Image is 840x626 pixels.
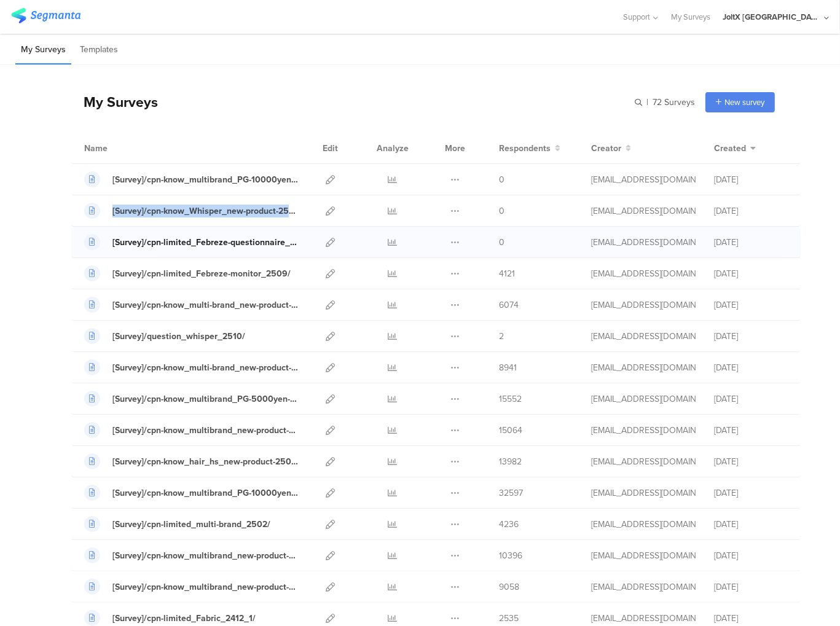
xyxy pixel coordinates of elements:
[499,518,519,531] span: 4236
[84,516,270,532] a: [Survey]/cpn-limited_multi-brand_2502/
[84,485,299,501] a: [Survey]/cpn-know_multibrand_PG-10000yen-2504/
[591,173,696,186] div: kumai.ik@pg.com
[499,142,560,155] button: Respondents
[499,299,519,311] span: 6074
[499,361,517,374] span: 8941
[714,455,788,468] div: [DATE]
[112,612,256,625] div: [Survey]/cpn-limited_Fabric_2412_1/
[591,299,696,311] div: kumai.ik@pg.com
[591,581,696,593] div: kumai.ik@pg.com
[74,36,124,65] li: Templates
[591,549,696,562] div: kumai.ik@pg.com
[84,579,299,595] a: [Survey]/cpn-know_multibrand_new-product-2502/
[591,142,631,155] button: Creator
[723,11,821,23] div: JoltX [GEOGRAPHIC_DATA]
[591,487,696,499] div: kumai.ik@pg.com
[112,581,299,593] div: [Survey]/cpn-know_multibrand_new-product-2502/
[499,455,522,468] span: 13982
[84,453,299,469] a: [Survey]/cpn-know_hair_hs_new-product-2505/
[84,391,299,407] a: [Survey]/cpn-know_multibrand_PG-5000yen-2507/
[624,11,651,23] span: Support
[499,549,522,562] span: 10396
[112,236,299,249] div: [Survey]/cpn-limited_Febreze-questionnaire_2509/
[374,133,411,163] div: Analyze
[71,92,158,112] div: My Surveys
[84,610,256,626] a: [Survey]/cpn-limited_Fabric_2412_1/
[84,234,299,250] a: [Survey]/cpn-limited_Febreze-questionnaire_2509/
[84,547,299,563] a: [Survey]/cpn-know_multibrand_new-product-2503/
[714,518,788,531] div: [DATE]
[499,612,519,625] span: 2535
[499,142,551,155] span: Respondents
[84,142,158,155] div: Name
[591,518,696,531] div: kumai.ik@pg.com
[714,361,788,374] div: [DATE]
[714,236,788,249] div: [DATE]
[499,581,519,593] span: 9058
[591,267,696,280] div: kumai.ik@pg.com
[653,96,695,109] span: 72 Surveys
[714,142,746,155] span: Created
[591,361,696,374] div: kumai.ik@pg.com
[714,424,788,437] div: [DATE]
[499,173,504,186] span: 0
[112,455,299,468] div: [Survey]/cpn-know_hair_hs_new-product-2505/
[11,8,80,23] img: segmanta logo
[591,455,696,468] div: kumai.ik@pg.com
[112,361,299,374] div: [Survey]/cpn-know_multi-brand_new-product-2508/
[112,267,291,280] div: [Survey]/cpn-limited_Febreze-monitor_2509/
[84,171,299,187] a: [Survey]/cpn-know_multibrand_PG-10000yen-2510/
[84,328,245,344] a: [Survey]/question_whisper_2510/
[15,36,71,65] li: My Surveys
[591,142,621,155] span: Creator
[591,612,696,625] div: nakamura.s.4@pg.com
[112,393,299,405] div: [Survey]/cpn-know_multibrand_PG-5000yen-2507/
[84,422,299,438] a: [Survey]/cpn-know_multibrand_new-product-2506/
[112,205,299,217] div: [Survey]/cpn-know_Whisper_new-product-2511/
[591,424,696,437] div: kumai.ik@pg.com
[714,581,788,593] div: [DATE]
[591,393,696,405] div: kumai.ik@pg.com
[724,96,764,108] span: New survey
[112,299,299,311] div: [Survey]/cpn-know_multi-brand_new-product-2509/
[714,330,788,343] div: [DATE]
[714,205,788,217] div: [DATE]
[645,96,650,109] span: |
[499,487,523,499] span: 32597
[84,203,299,219] a: [Survey]/cpn-know_Whisper_new-product-2511/
[499,393,522,405] span: 15552
[112,330,245,343] div: [Survey]/question_whisper_2510/
[499,236,504,249] span: 0
[84,265,291,281] a: [Survey]/cpn-limited_Febreze-monitor_2509/
[499,424,522,437] span: 15064
[84,359,299,375] a: [Survey]/cpn-know_multi-brand_new-product-2508/
[714,612,788,625] div: [DATE]
[112,487,299,499] div: [Survey]/cpn-know_multibrand_PG-10000yen-2504/
[442,133,468,163] div: More
[714,267,788,280] div: [DATE]
[714,299,788,311] div: [DATE]
[499,330,504,343] span: 2
[714,173,788,186] div: [DATE]
[84,297,299,313] a: [Survey]/cpn-know_multi-brand_new-product-2509/
[714,393,788,405] div: [DATE]
[714,549,788,562] div: [DATE]
[112,424,299,437] div: [Survey]/cpn-know_multibrand_new-product-2506/
[112,173,299,186] div: [Survey]/cpn-know_multibrand_PG-10000yen-2510/
[714,487,788,499] div: [DATE]
[112,549,299,562] div: [Survey]/cpn-know_multibrand_new-product-2503/
[499,205,504,217] span: 0
[591,205,696,217] div: kumai.ik@pg.com
[499,267,515,280] span: 4121
[591,330,696,343] div: kumai.ik@pg.com
[591,236,696,249] div: kumai.ik@pg.com
[317,133,343,163] div: Edit
[112,518,270,531] div: [Survey]/cpn-limited_multi-brand_2502/
[714,142,756,155] button: Created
